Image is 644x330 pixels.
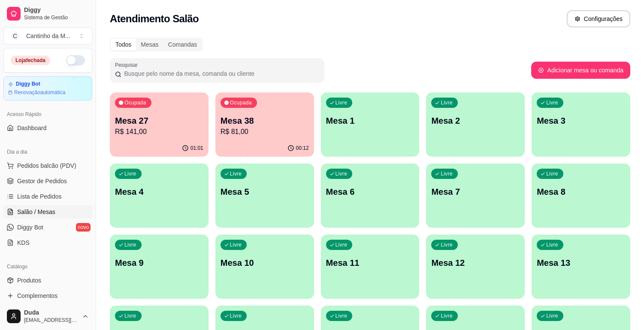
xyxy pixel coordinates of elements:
[221,115,309,127] p: Mesa 38
[110,235,209,299] button: LivreMesa 9
[221,186,309,198] p: Mesa 5
[3,107,92,121] div: Acesso Rápido
[221,257,309,269] p: Mesa 10
[336,241,348,248] p: Livre
[190,145,203,152] p: 01:01
[124,241,136,248] p: Livre
[17,238,30,247] span: KDS
[546,170,558,177] p: Livre
[336,99,348,106] p: Livre
[17,276,41,285] span: Produtos
[26,32,70,40] div: Cantinho da M ...
[124,312,136,319] p: Livre
[11,32,19,40] span: C
[221,127,309,137] p: R$ 81,00
[66,55,85,65] button: Alterar Status
[17,192,62,201] span: Lista de Pedidos
[326,257,414,269] p: Mesa 11
[546,312,558,319] p: Livre
[326,186,414,198] p: Mesa 6
[121,69,319,78] input: Pesquisar
[215,164,314,228] button: LivreMesa 5
[441,241,453,248] p: Livre
[24,317,79,324] span: [EMAIL_ADDRESS][DOMAIN_NAME]
[136,39,163,51] div: Mesas
[336,312,348,319] p: Livre
[3,27,92,45] button: Select a team
[321,235,420,299] button: LivreMesa 11
[24,14,89,21] span: Sistema de Gestão
[426,164,525,228] button: LivreMesa 7
[3,145,92,159] div: Dia a dia
[3,236,92,250] a: KDS
[124,99,146,106] p: Ocupada
[110,12,199,26] h2: Atendimento Salão
[3,190,92,203] a: Lista de Pedidos
[546,99,558,106] p: Livre
[124,170,136,177] p: Livre
[230,99,252,106] p: Ocupada
[441,99,453,106] p: Livre
[567,10,630,27] button: Configurações
[296,145,309,152] p: 00:12
[115,115,203,127] p: Mesa 27
[431,186,520,198] p: Mesa 7
[111,39,136,51] div: Todos
[230,312,242,319] p: Livre
[426,92,525,157] button: LivreMesa 2
[3,121,92,135] a: Dashboard
[16,81,40,87] article: Diggy Bot
[215,92,314,157] button: OcupadaMesa 38R$ 81,0000:12
[11,56,50,65] div: Loja fechada
[531,62,630,79] button: Adicionar mesa ou comanda
[115,61,141,68] label: Pesquisar
[441,312,453,319] p: Livre
[537,257,625,269] p: Mesa 13
[230,241,242,248] p: Livre
[532,164,630,228] button: LivreMesa 8
[532,92,630,157] button: LivreMesa 3
[3,220,92,234] a: Diggy Botnovo
[326,115,414,127] p: Mesa 1
[17,208,55,216] span: Salão / Mesas
[3,289,92,303] a: Complementos
[336,170,348,177] p: Livre
[431,115,520,127] p: Mesa 2
[3,274,92,287] a: Produtos
[215,235,314,299] button: LivreMesa 10
[426,235,525,299] button: LivreMesa 12
[17,291,57,300] span: Complementos
[546,241,558,248] p: Livre
[3,3,92,24] a: DiggySistema de Gestão
[230,170,242,177] p: Livre
[537,115,625,127] p: Mesa 3
[537,186,625,198] p: Mesa 8
[3,159,92,172] button: Pedidos balcão (PDV)
[321,164,420,228] button: LivreMesa 6
[431,257,520,269] p: Mesa 12
[3,205,92,219] a: Salão / Mesas
[321,92,420,157] button: LivreMesa 1
[110,164,209,228] button: LivreMesa 4
[17,223,43,232] span: Diggy Bot
[115,186,203,198] p: Mesa 4
[3,174,92,188] a: Gestor de Pedidos
[3,260,92,274] div: Catálogo
[110,92,209,157] button: OcupadaMesa 27R$ 141,0001:01
[441,170,453,177] p: Livre
[24,6,89,14] span: Diggy
[17,124,47,132] span: Dashboard
[3,306,92,327] button: Duda[EMAIL_ADDRESS][DOMAIN_NAME]
[14,89,65,96] article: Renovação automática
[115,257,203,269] p: Mesa 9
[163,39,202,51] div: Comandas
[532,235,630,299] button: LivreMesa 13
[17,177,67,185] span: Gestor de Pedidos
[3,76,92,101] a: Diggy BotRenovaçãoautomática
[24,309,79,317] span: Duda
[17,161,76,170] span: Pedidos balcão (PDV)
[115,127,203,137] p: R$ 141,00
